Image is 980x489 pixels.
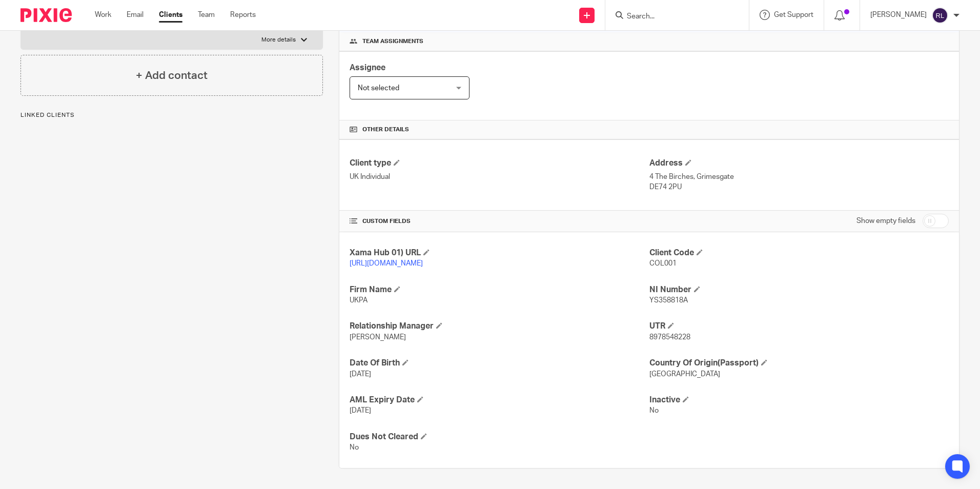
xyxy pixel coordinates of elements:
p: UK Individual [350,172,649,182]
label: Show empty fields [856,216,915,226]
h4: Date Of Birth [350,358,649,369]
span: COL001 [649,260,677,267]
h4: Xama Hub 01) URL [350,248,649,258]
p: Linked clients [21,111,323,119]
h4: UTR [649,321,949,332]
span: UKPA [350,297,367,304]
input: Search [626,12,718,22]
h4: Address [649,158,949,169]
a: Email [127,10,144,20]
h4: Inactive [649,395,949,405]
span: [DATE] [350,371,371,378]
a: [URL][DOMAIN_NAME] [350,260,423,267]
span: Assignee [350,64,385,72]
span: [PERSON_NAME] [350,334,406,341]
h4: Client Code [649,248,949,258]
h4: Client type [350,158,649,169]
a: Clients [159,10,182,20]
span: Not selected [358,85,399,92]
h4: + Add contact [136,68,208,84]
p: DE74 2PU [649,182,949,192]
span: Team assignments [362,37,423,46]
h4: Dues Not Cleared [350,432,649,442]
a: Work [95,10,111,20]
span: 8978548228 [649,334,690,341]
h4: Firm Name [350,284,649,295]
p: More details [261,36,296,44]
a: Team [198,10,215,20]
h4: NI Number [649,284,949,295]
h4: AML Expiry Date [350,395,649,405]
span: YS358818A [649,297,688,304]
h4: CUSTOM FIELDS [350,217,649,226]
span: Get Support [774,11,813,18]
h4: Country Of Origin(Passport) [649,358,949,369]
a: Reports [230,10,256,20]
span: [DATE] [350,407,371,414]
span: No [350,444,359,451]
img: svg%3E [932,7,948,24]
p: [PERSON_NAME] [870,10,927,20]
span: Other details [362,126,409,134]
img: Pixie [21,8,72,22]
h4: Relationship Manager [350,321,649,332]
span: No [649,407,659,414]
span: [GEOGRAPHIC_DATA] [649,371,720,378]
p: 4 The Birches, Grimesgate [649,172,949,182]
